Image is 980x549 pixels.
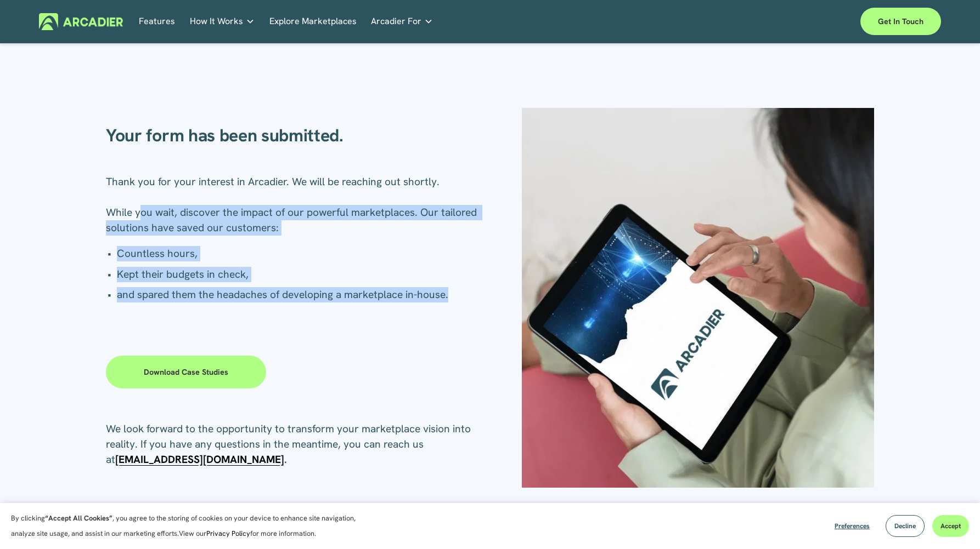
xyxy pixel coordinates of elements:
[117,267,490,282] p: Kept their budgets in check,
[835,522,870,530] span: Preferences
[826,515,878,537] button: Preferences
[371,14,421,29] span: Arcadier For
[925,496,980,549] iframe: Chat Widget
[894,522,916,530] span: Decline
[925,496,980,549] div: Widget de chat
[139,13,175,30] a: Features
[106,124,343,147] strong: Your form has been submitted.
[45,513,112,523] strong: “Accept All Cookies”
[117,246,490,261] p: Countless hours,
[117,287,490,302] p: and spared them the headaches of developing a marketplace in-house.
[206,529,250,538] a: Privacy Policy
[39,13,123,30] img: Arcadier
[11,511,368,541] p: By clicking , you agree to the storing of cookies on your device to enhance site navigation, anal...
[190,13,255,30] a: folder dropdown
[886,515,925,537] button: Decline
[269,13,357,30] a: Explore Marketplaces
[106,421,490,467] p: We look forward to the opportunity to transform your marketplace vision into reality. If you have...
[190,14,243,29] span: How It Works
[106,174,490,236] p: Thank you for your interest in Arcadier. We will be reaching out shortly. While you wait, discove...
[371,13,433,30] a: folder dropdown
[115,453,284,466] a: [EMAIL_ADDRESS][DOMAIN_NAME]
[860,8,941,35] a: Get in touch
[284,453,287,466] strong: .
[106,356,266,388] a: Download case studies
